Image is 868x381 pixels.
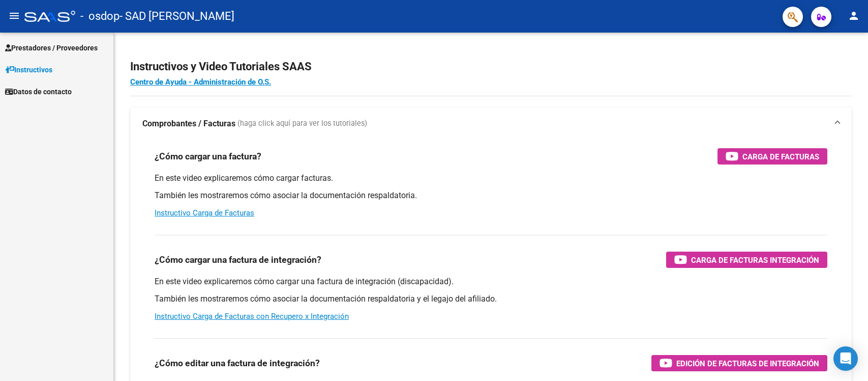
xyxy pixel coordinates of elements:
h3: ¿Cómo editar una factura de integración? [155,356,320,370]
span: Prestadores / Proveedores [5,42,98,53]
p: En este video explicaremos cómo cargar una factura de integración (discapacidad). [155,276,827,287]
span: Datos de contacto [5,86,72,97]
p: También les mostraremos cómo asociar la documentación respaldatoria. [155,190,827,201]
h2: Instructivos y Video Tutoriales SAAS [130,57,852,76]
a: Instructivo Carga de Facturas [155,208,254,217]
mat-icon: menu [8,10,20,22]
strong: Comprobantes / Facturas [142,118,235,129]
a: Centro de Ayuda - Administración de O.S. [130,77,271,87]
p: En este video explicaremos cómo cargar facturas. [155,173,827,184]
span: (haga click aquí para ver los tutoriales) [237,118,367,129]
mat-icon: person [848,10,860,22]
h3: ¿Cómo cargar una factura? [155,149,261,164]
button: Carga de Facturas [717,148,827,165]
a: Instructivo Carga de Facturas con Recupero x Integración [155,312,349,321]
p: También les mostraremos cómo asociar la documentación respaldatoria y el legajo del afiliado. [155,293,827,305]
div: Open Intercom Messenger [833,346,858,371]
span: Instructivos [5,64,52,75]
span: - SAD [PERSON_NAME] [119,5,234,28]
span: Carga de Facturas Integración [691,254,819,266]
h3: ¿Cómo cargar una factura de integración? [155,253,321,267]
span: - osdop [80,5,119,28]
span: Carga de Facturas [742,150,819,163]
mat-expansion-panel-header: Comprobantes / Facturas (haga click aquí para ver los tutoriales) [130,107,852,140]
button: Carga de Facturas Integración [666,252,827,268]
span: Edición de Facturas de integración [676,357,819,370]
button: Edición de Facturas de integración [651,355,827,371]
